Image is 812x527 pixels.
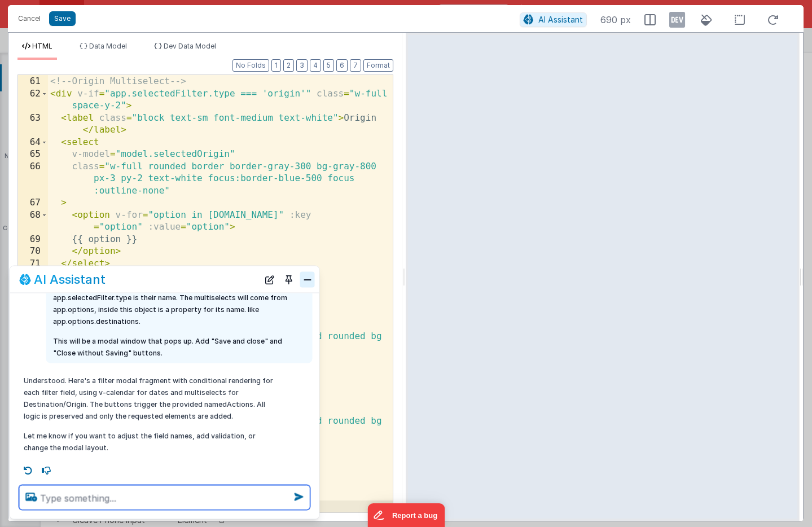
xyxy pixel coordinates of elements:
iframe: Marker.io feedback button [367,503,445,527]
button: 2 [283,59,294,72]
div: 68 [18,209,48,234]
button: 6 [336,59,348,72]
button: New Chat [262,271,278,287]
p: This will be a modal window that pops up. Add "Save and close" and "Close without Saving" buttons. [53,335,306,359]
button: Format [363,59,393,72]
div: 63 [18,112,48,137]
button: 3 [296,59,308,72]
div: 64 [18,137,48,149]
div: 65 [18,148,48,161]
button: 5 [323,59,334,72]
button: AI Assistant [520,12,587,27]
h2: AI Assistant [34,273,106,286]
button: Close [300,271,315,287]
button: 4 [310,59,321,72]
span: 690 px [600,13,631,27]
p: Let me know if you want to adjust the field names, add validation, or change the modal layout. [24,430,276,454]
div: 70 [18,245,48,258]
span: HTML [32,42,52,50]
div: 67 [18,197,48,209]
button: 1 [271,59,281,72]
div: 66 [18,161,48,197]
p: Understood. Here's a filter modal fragment with conditional rendering for each filter field, usin... [24,375,276,422]
div: 69 [18,234,48,246]
button: Save [49,11,76,26]
span: AI Assistant [538,15,583,24]
div: 61 [18,76,48,88]
button: Toggle Pin [281,271,297,287]
button: Cancel [12,11,46,27]
span: Dev Data Model [164,42,216,50]
button: No Folds [232,59,269,72]
span: Data Model [89,42,127,50]
div: 71 [18,258,48,270]
div: 62 [18,88,48,112]
button: 7 [350,59,361,72]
